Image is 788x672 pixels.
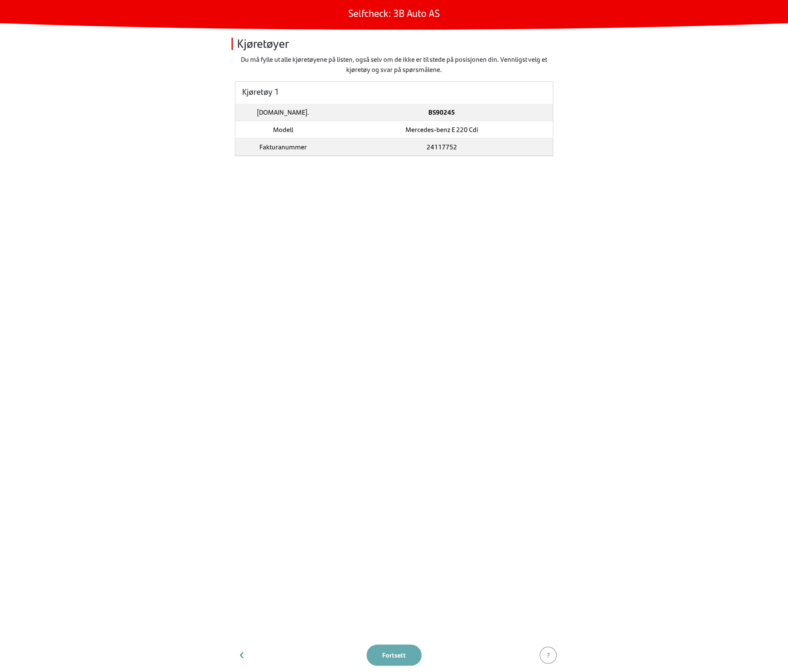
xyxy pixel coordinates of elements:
td: [DOMAIN_NAME]. [235,104,331,121]
td: Fakturanummer [235,138,331,156]
strong: BS90245 [428,107,455,117]
h5: Kjøretøy 1 [235,82,553,101]
h1: Selfcheck: 3B Auto AS [348,7,440,19]
td: Modell [235,121,331,138]
td: 24117752 [331,138,553,156]
h3: Kjøretøyer [231,36,557,51]
div: ? [545,650,551,660]
button: ? [540,647,557,664]
td: Mercedes-benz E 220 Cdi [331,121,553,138]
p: Du må fylle ut alle kjøretøyene på listen, også selv om de ikke er til stede på posisjonen din. V... [235,54,553,74]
